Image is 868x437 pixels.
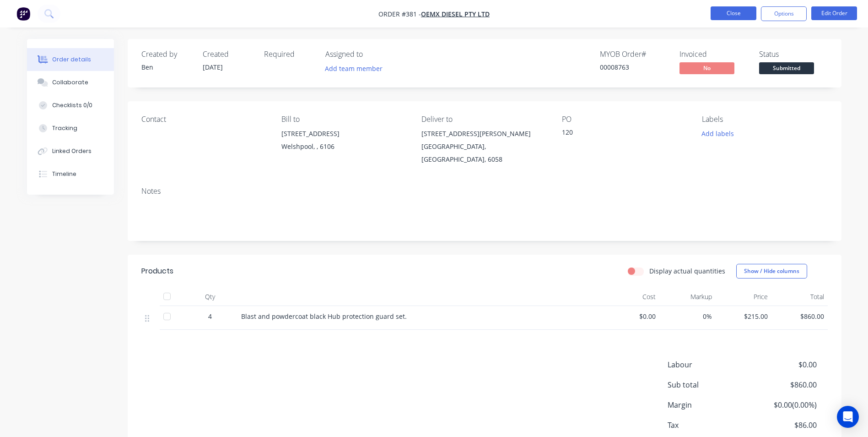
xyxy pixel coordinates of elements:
[562,115,687,124] div: PO
[659,288,716,306] div: Markup
[775,311,824,321] span: $860.00
[27,71,114,94] button: Collaborate
[264,50,314,59] div: Required
[668,359,749,370] span: Labour
[749,420,816,431] span: $86.00
[27,163,114,186] button: Timeline
[679,62,734,74] span: No
[52,147,92,155] div: Linked Orders
[16,7,30,21] img: Factory
[759,50,828,59] div: Status
[378,10,421,18] span: Order #381 -
[52,101,92,109] div: Checklists 0/0
[141,62,192,72] div: Ben
[27,117,114,140] button: Tracking
[716,288,772,306] div: Price
[562,127,676,140] div: 120
[320,62,387,75] button: Add team member
[27,94,114,117] button: Checklists 0/0
[241,312,407,321] span: Blast and powdercoat black Hub protection guard set.
[663,311,712,321] span: 0%
[679,50,748,59] div: Invoiced
[52,78,88,87] div: Collaborate
[668,399,749,410] span: Margin
[52,124,77,132] div: Tracking
[761,6,807,21] button: Options
[668,379,749,390] span: Sub total
[52,55,91,64] div: Order details
[604,288,660,306] div: Cost
[52,170,76,178] div: Timeline
[811,6,857,20] button: Edit Order
[649,266,725,276] label: Display actual quantities
[203,50,253,59] div: Created
[736,264,807,279] button: Show / Hide columns
[208,311,212,321] span: 4
[325,50,417,59] div: Assigned to
[837,406,859,428] div: Open Intercom Messenger
[600,50,669,59] div: MYOB Order #
[203,63,223,71] span: [DATE]
[141,266,173,277] div: Products
[141,50,192,59] div: Created by
[607,311,656,321] span: $0.00
[771,288,828,306] div: Total
[668,420,749,431] span: Tax
[281,140,407,153] div: Welshpool, , 6106
[141,187,828,196] div: Notes
[421,140,547,166] div: [GEOGRAPHIC_DATA], [GEOGRAPHIC_DATA], 6058
[600,62,669,72] div: 00008763
[749,399,816,410] span: $0.00 ( 0.00 %)
[697,127,739,140] button: Add labels
[281,127,407,140] div: [STREET_ADDRESS]
[421,10,490,18] a: OEMX Diesel Pty Ltd
[711,6,756,20] button: Close
[281,115,407,124] div: Bill to
[141,115,267,124] div: Contact
[749,359,816,370] span: $0.00
[421,127,547,140] div: [STREET_ADDRESS][PERSON_NAME]
[702,115,827,124] div: Labels
[421,115,547,124] div: Deliver to
[183,288,237,306] div: Qty
[27,140,114,163] button: Linked Orders
[719,311,768,321] span: $215.00
[749,379,816,390] span: $860.00
[27,48,114,71] button: Order details
[759,62,814,76] button: Submitted
[421,127,547,166] div: [STREET_ADDRESS][PERSON_NAME][GEOGRAPHIC_DATA], [GEOGRAPHIC_DATA], 6058
[759,62,814,74] span: Submitted
[281,127,407,157] div: [STREET_ADDRESS]Welshpool, , 6106
[325,62,388,75] button: Add team member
